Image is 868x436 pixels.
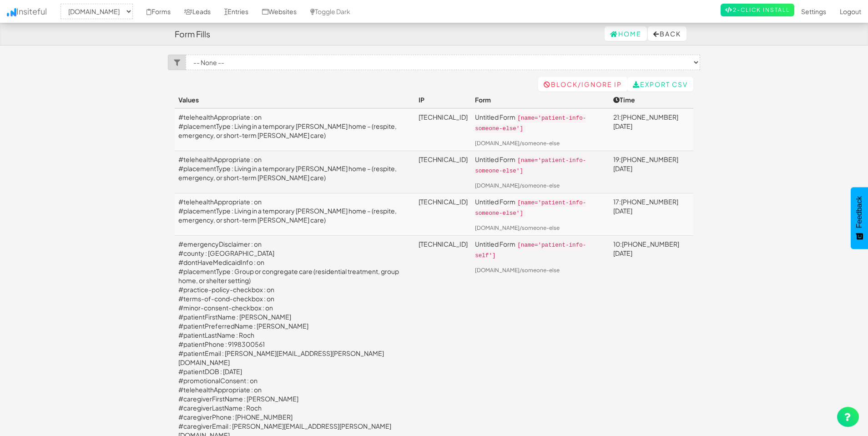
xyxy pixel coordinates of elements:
[175,108,415,151] td: #telehealthAppropriate : on #placementType : Living in a temporary [PERSON_NAME] home – (respite,...
[475,182,560,189] a: [DOMAIN_NAME]/someone-else
[605,26,647,41] a: Home
[627,77,693,91] a: Export CSV
[475,241,586,260] code: [name='patient-info-self']
[471,91,610,108] th: Form
[610,108,693,151] td: 21:[PHONE_NUMBER][DATE]
[419,240,468,248] a: [TECHNICAL_ID]
[175,193,415,235] td: #telehealthAppropriate : on #placementType : Living in a temporary [PERSON_NAME] home – (respite,...
[175,91,415,108] th: Values
[475,199,586,218] code: [name='patient-info-someone-else']
[475,197,606,218] p: Untitled Form
[475,114,586,133] code: [name='patient-info-someone-else']
[475,224,560,231] a: [DOMAIN_NAME]/someone-else
[610,91,693,108] th: Time
[475,267,560,274] a: [DOMAIN_NAME]/someone-else
[475,112,606,133] p: Untitled Form
[610,151,693,193] td: 19:[PHONE_NUMBER][DATE]
[855,196,863,228] span: Feedback
[610,193,693,235] td: 17:[PHONE_NUMBER][DATE]
[419,198,468,206] a: [TECHNICAL_ID]
[7,8,16,16] img: icon.png
[415,91,471,108] th: IP
[475,239,606,260] p: Untitled Form
[419,155,468,163] a: [TECHNICAL_ID]
[175,151,415,193] td: #telehealthAppropriate : on #placementType : Living in a temporary [PERSON_NAME] home – (respite,...
[175,30,210,39] h4: Form Fills
[475,140,560,147] a: [DOMAIN_NAME]/someone-else
[538,77,627,91] a: Block/Ignore IP
[648,26,686,41] button: Back
[475,157,586,175] code: [name='patient-info-someone-else']
[851,187,868,249] button: Feedback - Show survey
[475,155,606,176] p: Untitled Form
[419,113,468,121] a: [TECHNICAL_ID]
[721,4,794,16] a: 2-Click Install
